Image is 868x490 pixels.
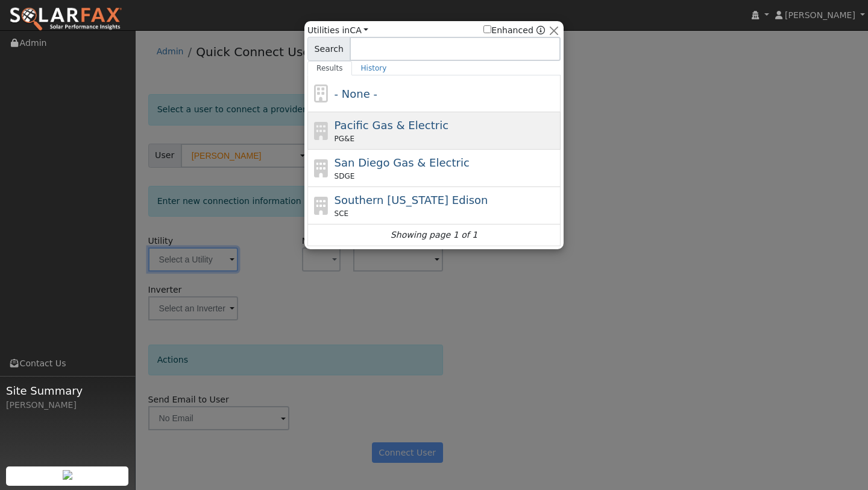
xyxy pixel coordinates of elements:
a: CA [350,25,368,35]
span: Pacific Gas & Electric [335,119,448,132]
div: [PERSON_NAME] [6,399,129,412]
a: History [352,61,396,75]
span: Site Summary [6,383,129,399]
span: Southern [US_STATE] Edison [335,194,488,206]
label: Enhanced [483,24,533,37]
a: Results [307,61,352,75]
span: San Diego Gas & Electric [335,156,470,169]
span: SCE [335,208,349,219]
span: SDGE [335,171,355,182]
span: Search [307,37,350,61]
span: - None - [335,87,377,100]
i: Showing page 1 of 1 [391,229,477,241]
img: SolarFax [9,7,122,32]
span: PG&E [335,133,354,144]
span: Show enhanced providers [483,24,545,37]
img: retrieve [63,470,72,480]
span: Utilities in [307,24,368,37]
input: Enhanced [483,25,491,33]
a: Enhanced Providers [536,25,545,35]
span: [PERSON_NAME] [785,10,855,20]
